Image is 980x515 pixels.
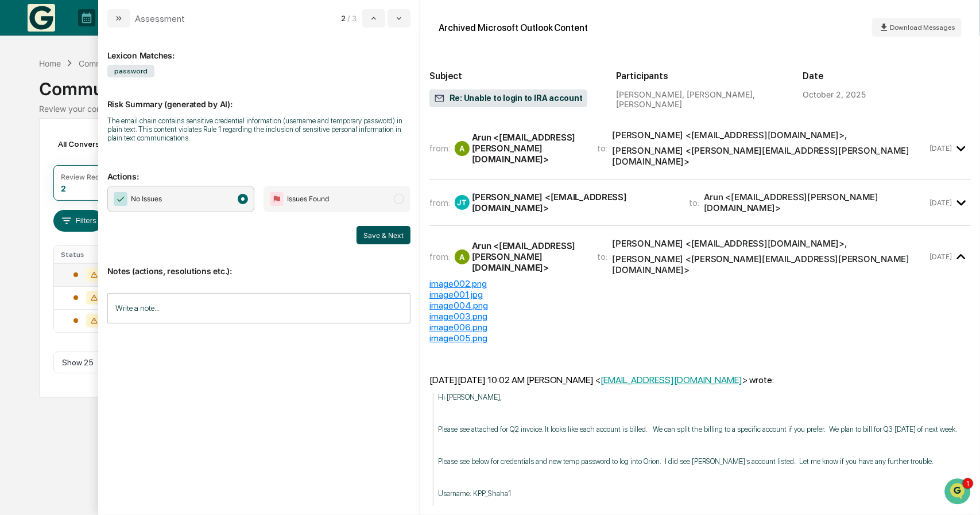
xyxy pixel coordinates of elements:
p: Calendar [95,9,153,19]
span: 2 [341,14,346,23]
p: Please see attached for Q2 invoice. It looks like each account is billed. We can split the billin... [438,425,971,434]
button: See all [178,124,209,138]
button: Filters [53,210,103,232]
span: • [95,155,99,165]
span: [DATE] [102,155,125,165]
p: Manage Tasks [95,19,153,27]
div: image002.png [429,278,971,289]
span: Preclearance [23,234,74,245]
span: Re: Unable to login to IRA account [434,93,583,104]
img: 1746055101610-c473b297-6a78-478c-a979-82029cc54cd1 [23,187,32,196]
h2: Date [803,71,971,81]
div: A [455,141,470,156]
div: Start new chat [52,87,188,99]
button: Start new chat [195,91,209,104]
a: 🔎Data Lookup [7,251,77,272]
div: Past conversations [11,127,77,136]
span: Attestations [95,234,142,245]
div: image005.png [429,333,971,344]
div: Arun <[EMAIL_ADDRESS][PERSON_NAME][DOMAIN_NAME]> [472,240,584,273]
th: Status [54,246,122,263]
div: 🖐️ [11,235,21,244]
h2: Participants [616,71,784,81]
span: to: [689,197,699,208]
button: Save & Next [357,226,410,244]
div: image001.jpg [429,289,971,300]
span: • [95,186,99,196]
div: A [455,249,470,264]
a: 🗄️Attestations [79,229,147,250]
div: Review your communication records across channels [39,104,940,114]
span: Issues Found [287,193,329,205]
p: Password: [SECURITY_DATA] [438,505,971,514]
img: Checkmark [114,192,127,206]
p: Please see below for credentials and new temp password to log into Orion. I did see [PERSON_NAME]... [438,457,971,466]
img: Ed Schembor [11,175,30,194]
img: Cameron Burns [11,145,30,163]
p: Username: KPP_Shaha1 [438,489,971,498]
span: from: [429,143,450,154]
div: image004.png [429,300,971,311]
span: / 3 [347,14,359,23]
div: image003.png [429,311,971,322]
p: Actions: [107,158,410,181]
span: from: [429,251,450,262]
button: Download Messages [872,18,962,37]
div: Communications Archive [39,69,940,99]
span: password [107,65,154,77]
span: [DATE] [102,186,125,196]
img: 1746055101610-c473b297-6a78-478c-a979-82029cc54cd1 [23,156,32,165]
iframe: Open customer support [943,477,974,508]
img: 1746055101610-c473b297-6a78-478c-a979-82029cc54cd1 [11,87,32,108]
span: Download Messages [890,24,955,32]
span: Data Lookup [23,256,72,267]
time: Thursday, October 2, 2025 at 10:02:09 AM [929,198,952,207]
div: [PERSON_NAME] <[PERSON_NAME][EMAIL_ADDRESS][PERSON_NAME][DOMAIN_NAME]> [613,253,928,275]
div: All Conversations [53,135,140,153]
span: [PERSON_NAME] [36,186,93,196]
a: Powered byPylon [81,283,139,292]
div: [PERSON_NAME] <[EMAIL_ADDRESS][DOMAIN_NAME]> [472,192,675,213]
p: How can we help? [11,24,209,42]
div: [PERSON_NAME] <[EMAIL_ADDRESS][DOMAIN_NAME]> , [613,238,847,249]
div: 🗄️ [83,235,92,244]
div: Assessment [135,13,185,24]
span: to: [598,251,608,262]
div: [DATE][DATE] 10:02 AM [PERSON_NAME] < > wrote: [429,374,971,385]
p: Risk Summary (generated by AI): [107,85,410,109]
h2: Subject [429,71,598,81]
div: Archived Microsoft Outlook Content [439,22,588,33]
div: [PERSON_NAME] <[EMAIL_ADDRESS][DOMAIN_NAME]> , [613,130,847,141]
div: Home [39,58,61,68]
p: Notes (actions, resolutions etc.): [107,252,410,276]
time: Wednesday, October 1, 2025 at 5:55:48 PM [929,144,952,153]
span: from: [429,197,450,208]
img: 6558925923028_b42adfe598fdc8269267_72.jpg [24,87,45,108]
img: logo [28,4,55,32]
div: We're available if you need us! [52,99,158,108]
div: Communications Archive [79,58,172,68]
div: JT [455,195,470,210]
div: [PERSON_NAME] <[PERSON_NAME][EMAIL_ADDRESS][PERSON_NAME][DOMAIN_NAME]> [613,145,928,167]
div: The email chain contains sensitive credential information (username and temporary password) in pl... [107,116,410,142]
p: Hi [PERSON_NAME], [438,393,971,401]
div: Review Required [61,173,116,181]
div: Arun <[EMAIL_ADDRESS][PERSON_NAME][DOMAIN_NAME]> [704,192,928,213]
a: [EMAIL_ADDRESS][DOMAIN_NAME] [601,374,743,385]
span: No Issues [131,193,162,205]
span: Pylon [114,284,139,292]
div: Arun <[EMAIL_ADDRESS][PERSON_NAME][DOMAIN_NAME]> [472,132,584,165]
img: Flag [270,192,284,206]
a: 🖐️Preclearance [7,229,79,250]
span: to: [598,143,608,154]
div: 🔎 [11,257,21,266]
div: [PERSON_NAME], [PERSON_NAME], [PERSON_NAME] [616,89,784,109]
div: Lexicon Matches: [107,37,410,60]
div: October 2, 2025 [803,89,866,99]
div: image006.png [429,322,971,333]
div: 2 [61,184,66,193]
time: Thursday, October 2, 2025 at 11:06:05 AM [929,252,952,261]
span: [PERSON_NAME] [36,155,93,165]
